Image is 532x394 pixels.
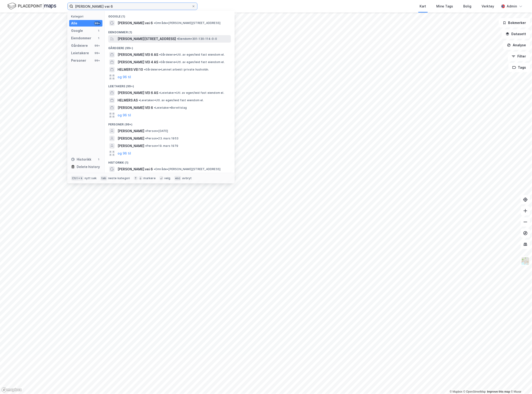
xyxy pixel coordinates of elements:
[145,137,147,140] span: •
[487,390,510,393] a: Improve this map
[177,37,217,41] span: Eiendom • 301-130-114-0-0
[94,59,101,62] div: 99+
[1,387,22,393] a: Mapbox homepage
[71,58,86,63] div: Personer
[177,37,178,40] span: •
[164,176,171,180] div: velg
[108,176,130,180] div: neste kategori
[71,50,89,56] div: Leietakere
[503,40,530,50] button: Analyse
[118,112,131,118] button: og 96 til
[105,43,235,51] div: Gårdeiere (99+)
[154,106,187,110] span: Leietaker • Borettslag
[71,35,91,41] div: Eiendommer
[159,53,161,56] span: •
[118,59,158,65] span: [PERSON_NAME] VEI 4 AS
[144,68,145,71] span: •
[7,2,56,10] img: logo.f888ab2527a4732fd821a326f86c7f29.svg
[118,90,158,96] span: [PERSON_NAME] VEI 6 AS
[118,20,153,26] span: [PERSON_NAME] vei 6
[105,157,235,165] div: Historikk (1)
[105,27,235,35] div: Eiendommer (1)
[105,119,235,127] div: Personer (99+)
[145,129,147,133] span: •
[100,176,107,181] div: tab
[174,176,181,181] div: esc
[71,43,88,48] div: Gårdeiere
[145,144,178,148] span: Person • 19. mars 1979
[97,158,101,161] div: 1
[97,36,101,40] div: 1
[437,3,453,9] div: Mine Tags
[499,18,530,27] button: Bokmerker
[77,164,100,170] div: Delete history
[144,68,209,71] span: Gårdeiere • Lønnet arbeid i private husholdn.
[118,143,144,149] span: [PERSON_NAME]
[509,372,532,394] div: Kontrollprogram for chat
[154,21,220,25] span: Område • [PERSON_NAME][STREET_ADDRESS]
[159,91,161,94] span: •
[420,3,426,9] div: Kart
[154,106,155,109] span: •
[94,21,101,25] div: 99+
[145,129,168,133] span: Person • [DATE]
[139,98,140,102] span: •
[521,257,530,266] img: Z
[159,60,225,64] span: Gårdeiere • Utl. av egen/leid fast eiendom el.
[144,176,156,180] div: markere
[118,74,131,80] button: og 96 til
[182,176,192,180] div: avbryt
[154,21,155,25] span: •
[145,137,178,140] span: Person • 23. mars 1953
[145,144,147,148] span: •
[94,51,101,55] div: 99+
[118,52,158,57] span: [PERSON_NAME] VEI 6 AS
[502,29,530,39] button: Datasett
[71,15,102,18] div: Kategori
[463,390,486,393] a: OpenStreetMap
[94,44,101,47] div: 99+
[105,11,235,19] div: Google (1)
[463,3,472,9] div: Bolig
[450,390,463,393] a: Mapbox
[139,98,204,102] span: Leietaker • Utl. av egen/leid fast eiendom el.
[507,3,517,9] div: Admin
[509,372,532,394] iframe: Chat Widget
[118,128,144,134] span: [PERSON_NAME]
[71,176,84,181] div: Ctrl + k
[509,63,530,72] button: Tags
[105,81,235,89] div: Leietakere (99+)
[118,166,153,172] span: [PERSON_NAME] vei 6
[73,3,192,10] input: Søk på adresse, matrikkel, gårdeiere, leietakere eller personer
[71,157,91,162] div: Historikk
[159,53,225,57] span: Gårdeiere • Utl. av egen/leid fast eiendom el.
[118,98,138,103] span: HELMERS AS
[482,3,494,9] div: Verktøy
[508,52,530,61] button: Filter
[154,167,155,171] span: •
[118,105,153,111] span: [PERSON_NAME] VEI 6
[118,36,176,42] span: [PERSON_NAME][STREET_ADDRESS]
[97,29,101,33] div: 1
[71,28,83,34] div: Google
[118,151,131,156] button: og 96 til
[71,20,77,26] div: Alle
[118,67,143,72] span: HELMERS VEI 10
[159,60,161,64] span: •
[154,167,220,171] span: Område • [PERSON_NAME][STREET_ADDRESS]
[159,91,224,95] span: Leietaker • Utl. av egen/leid fast eiendom el.
[118,136,144,141] span: [PERSON_NAME]
[85,176,97,180] div: nytt søk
